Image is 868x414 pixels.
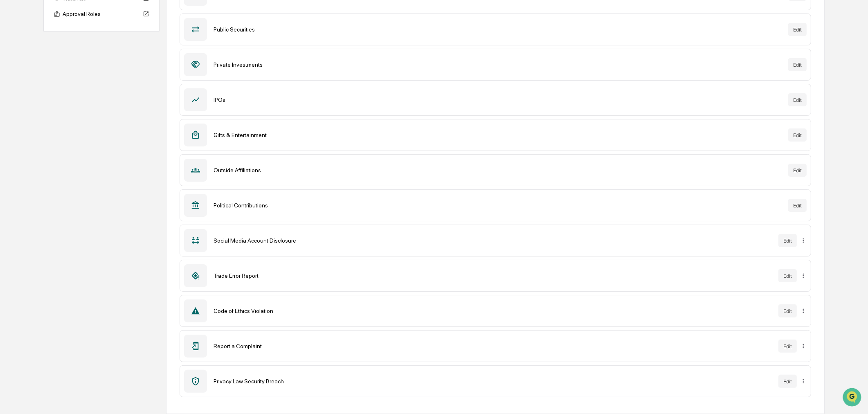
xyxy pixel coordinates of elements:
[59,104,66,110] div: 🗄️
[788,23,807,36] button: Edit
[778,269,797,282] button: Edit
[5,115,55,130] a: 🔎Data Lookup
[21,37,135,46] input: Clear
[8,104,15,110] div: 🖐️
[139,65,149,75] button: Start new chat
[214,343,772,349] div: Report a Complaint
[788,93,807,106] button: Edit
[214,97,782,103] div: IPOs
[214,61,782,68] div: Private Investments
[214,237,772,244] div: Social Media Account Disclosure
[214,378,772,385] div: Privacy Law Security Breach
[58,138,99,145] a: Powered byPylon
[214,272,772,279] div: Trade Error Report
[778,304,797,317] button: Edit
[788,128,807,142] button: Edit
[50,7,153,21] div: Approval Roles
[16,119,52,127] span: Data Lookup
[8,63,23,77] img: 1746055101610-c473b297-6a78-478c-a979-82029cc54cd1
[214,202,782,209] div: Political Contributions
[778,340,797,353] button: Edit
[778,234,797,247] button: Edit
[5,100,56,115] a: 🖐️Preclearance
[28,71,103,77] div: We're available if you need us!
[81,139,99,145] span: Pylon
[788,199,807,212] button: Edit
[842,387,864,409] iframe: Open customer support
[67,103,101,111] span: Attestations
[788,164,807,177] button: Edit
[214,132,782,138] div: Gifts & Entertainment
[8,119,15,126] div: 🔎
[28,63,134,71] div: Start new chat
[214,308,772,314] div: Code of Ethics Violation
[778,375,797,388] button: Edit
[214,167,782,173] div: Outside Affiliations
[56,100,105,115] a: 🗄️Attestations
[8,17,149,30] p: How can we help?
[788,58,807,71] button: Edit
[16,103,53,111] span: Preclearance
[214,26,782,33] div: Public Securities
